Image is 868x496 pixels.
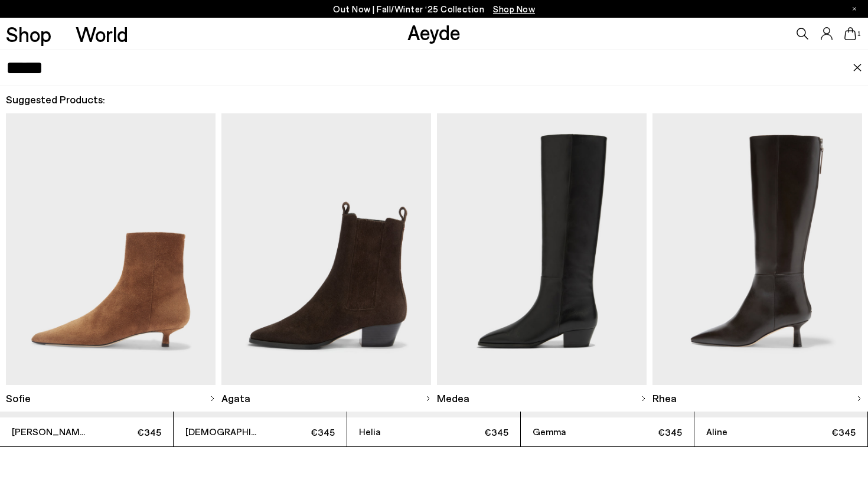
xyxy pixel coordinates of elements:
[6,385,216,412] a: Sofie
[221,113,431,386] img: Descriptive text
[425,396,431,402] img: svg%3E
[185,425,260,439] span: [DEMOGRAPHIC_DATA]
[87,425,162,439] span: €345
[781,425,856,439] span: €345
[434,425,509,439] span: €345
[407,19,461,44] a: Aeyde
[12,425,87,439] span: [PERSON_NAME]
[6,92,862,107] h2: Suggested Products:
[706,425,781,439] span: Aline
[260,425,335,439] span: €345
[856,31,862,37] span: 1
[333,2,535,17] p: Out Now | Fall/Winter ‘25 Collection
[608,425,683,439] span: €345
[641,396,647,402] img: svg%3E
[856,396,862,402] img: svg%3E
[437,113,647,386] img: Descriptive text
[652,385,862,412] a: Rhea
[6,24,51,44] a: Shop
[853,64,862,72] img: close.svg
[493,4,535,14] span: Navigate to /collections/new-in
[6,391,31,406] span: Sofie
[359,425,434,439] span: Helia
[210,396,216,402] img: svg%3E
[221,391,250,406] span: Agata
[221,385,431,412] a: Agata
[6,113,216,386] img: Descriptive text
[533,425,608,439] span: Gemma
[76,24,128,44] a: World
[652,391,677,406] span: Rhea
[437,391,469,406] span: Medea
[844,27,856,40] a: 1
[437,385,647,412] a: Medea
[652,113,862,386] img: Descriptive text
